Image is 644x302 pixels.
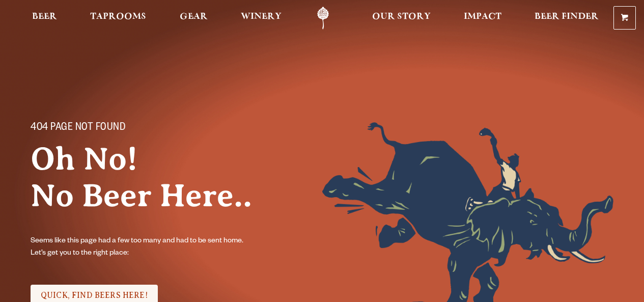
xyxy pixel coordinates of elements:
a: Our Story [366,7,437,30]
a: Odell Home [304,7,342,30]
span: Beer Finder [535,13,599,21]
span: Winery [241,13,282,21]
span: Gear [180,13,208,21]
a: Beer [25,7,64,30]
span: QUICK, FIND BEERS HERE! [41,291,148,300]
a: Taprooms [83,7,153,30]
span: Impact [464,13,501,21]
span: Taprooms [90,13,146,21]
p: 404 PAGE NOT FOUND [31,122,255,134]
a: Winery [234,7,288,30]
h2: Oh No! No Beer Here.. [31,141,275,214]
a: Beer Finder [528,7,605,30]
p: Seems like this page had a few too many and had to be sent home. Let’s get you to the right place: [31,235,255,260]
span: Our Story [372,13,431,21]
span: Beer [32,13,57,21]
a: Gear [173,7,214,30]
a: Impact [457,7,508,30]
